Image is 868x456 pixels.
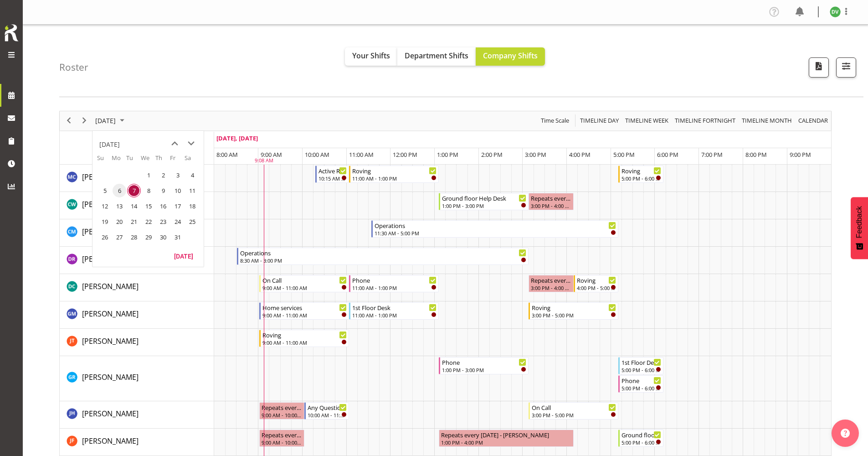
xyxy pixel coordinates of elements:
[185,184,199,197] span: Saturday, October 11, 2025
[405,51,468,61] span: Department Shifts
[262,311,347,319] div: 9:00 AM - 11:00 AM
[170,154,185,167] th: Fr
[345,47,397,66] button: Your Shifts
[442,358,526,367] div: Phone
[262,339,347,346] div: 9:00 AM - 11:00 AM
[442,193,526,202] div: Ground floor Help Desk
[99,135,120,154] div: title
[185,215,199,228] span: Saturday, October 25, 2025
[82,254,139,264] span: [PERSON_NAME]
[112,154,126,167] th: Mo
[63,115,75,126] button: Previous
[171,215,185,228] span: Friday, October 24, 2025
[156,215,170,228] span: Thursday, October 23, 2025
[529,302,618,320] div: Gabriel McKay Smith"s event - Roving Begin From Tuesday, October 7, 2025 at 3:00:00 PM GMT+13:00 ...
[60,401,214,429] td: Jillian Hunter resource
[98,215,112,228] span: Sunday, October 19, 2025
[308,411,347,419] div: 10:00 AM - 11:00 AM
[439,193,529,210] div: Catherine Wilson"s event - Ground floor Help Desk Begin From Tuesday, October 7, 2025 at 1:00:00 ...
[171,230,185,244] span: Friday, October 31, 2025
[97,154,112,167] th: Su
[836,57,856,78] button: Filter Shifts
[82,199,139,210] a: [PERSON_NAME]
[259,302,349,320] div: Gabriel McKay Smith"s event - Home services Begin From Tuesday, October 7, 2025 at 9:00:00 AM GMT...
[78,115,91,126] button: Next
[82,254,139,264] a: [PERSON_NAME]
[82,308,139,319] a: [PERSON_NAME]
[624,115,670,126] button: Timeline Week
[621,366,661,373] div: 5:00 PM - 6:00 PM
[259,330,349,347] div: Glen Tomlinson"s event - Roving Begin From Tuesday, October 7, 2025 at 9:00:00 AM GMT+13:00 Ends ...
[352,166,437,175] div: Roving
[171,168,185,182] span: Friday, October 3, 2025
[349,302,439,320] div: Gabriel McKay Smith"s event - 1st Floor Desk Begin From Tuesday, October 7, 2025 at 11:00:00 AM G...
[579,115,620,126] span: Timeline Day
[156,199,170,213] span: Thursday, October 16, 2025
[621,175,661,182] div: 5:00 PM - 6:00 PM
[92,111,130,130] div: October 7, 2025
[577,284,616,291] div: 4:00 PM - 5:00 PM
[98,199,112,213] span: Sunday, October 12, 2025
[439,357,529,374] div: Grace Roscoe-Squires"s event - Phone Begin From Tuesday, October 7, 2025 at 1:00:00 PM GMT+13:00 ...
[171,199,185,213] span: Friday, October 17, 2025
[442,202,526,209] div: 1:00 PM - 3:00 PM
[371,220,618,238] div: Cindy Mulrooney"s event - Operations Begin From Tuesday, October 7, 2025 at 11:30:00 AM GMT+13:00...
[352,284,437,291] div: 11:00 AM - 1:00 PM
[618,375,663,393] div: Grace Roscoe-Squires"s event - Phone Begin From Tuesday, October 7, 2025 at 5:00:00 PM GMT+13:00 ...
[375,221,616,230] div: Operations
[621,439,661,446] div: 5:00 PM - 6:00 PM
[851,197,868,259] button: Feedback - Show survey
[60,329,214,356] td: Glen Tomlinson resource
[126,183,141,198] td: Tuesday, October 7, 2025
[141,154,155,167] th: We
[745,150,767,159] span: 8:00 PM
[740,115,794,126] button: Timeline Month
[127,199,141,213] span: Tuesday, October 14, 2025
[531,202,571,209] div: 3:00 PM - 4:00 PM
[262,275,347,285] div: On Call
[613,150,635,159] span: 5:00 PM
[82,281,139,291] span: [PERSON_NAME]
[60,429,214,456] td: Joanne Forbes resource
[308,403,347,412] div: Any Questions
[529,275,574,292] div: Donald Cunningham"s event - Repeats every tuesday - Donald Cunningham Begin From Tuesday, October...
[701,150,723,159] span: 7:00 PM
[441,439,571,446] div: 1:00 PM - 4:00 PM
[532,411,616,419] div: 3:00 PM - 5:00 PM
[621,376,661,385] div: Phone
[216,150,238,159] span: 8:00 AM
[126,154,141,167] th: Tu
[82,199,139,209] span: [PERSON_NAME]
[171,184,185,197] span: Friday, October 10, 2025
[532,311,616,319] div: 3:00 PM - 5:00 PM
[621,384,661,392] div: 5:00 PM - 6:00 PM
[259,275,349,292] div: Donald Cunningham"s event - On Call Begin From Tuesday, October 7, 2025 at 9:00:00 AM GMT+13:00 E...
[352,303,437,312] div: 1st Floor Desk
[481,150,503,159] span: 2:00 PM
[82,336,139,346] span: [PERSON_NAME]
[349,275,439,292] div: Donald Cunningham"s event - Phone Begin From Tuesday, October 7, 2025 at 11:00:00 AM GMT+13:00 En...
[61,111,77,130] div: previous period
[240,257,526,264] div: 8:30 AM - 3:00 PM
[304,402,349,420] div: Jillian Hunter"s event - Any Questions Begin From Tuesday, October 7, 2025 at 10:00:00 AM GMT+13:...
[185,168,199,182] span: Saturday, October 4, 2025
[82,372,139,382] span: [PERSON_NAME]
[82,172,139,182] span: [PERSON_NAME]
[262,411,302,419] div: 9:00 AM - 10:00 AM
[442,366,526,373] div: 1:00 PM - 3:00 PM
[98,230,112,244] span: Sunday, October 26, 2025
[797,115,830,126] button: Month
[261,150,282,159] span: 9:00 AM
[540,115,570,126] span: Time Scale
[98,184,112,197] span: Sunday, October 5, 2025
[82,171,139,182] a: [PERSON_NAME]
[113,199,126,213] span: Monday, October 13, 2025
[318,175,347,182] div: 10:15 AM - 11:00 AM
[809,57,829,78] button: Download a PDF of the roster for the current day
[577,275,616,285] div: Roving
[60,247,214,274] td: Debra Robinson resource
[168,249,199,262] button: Today
[262,430,302,439] div: Repeats every [DATE] - [PERSON_NAME]
[2,23,21,43] img: Rosterit icon logo
[621,166,661,175] div: Roving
